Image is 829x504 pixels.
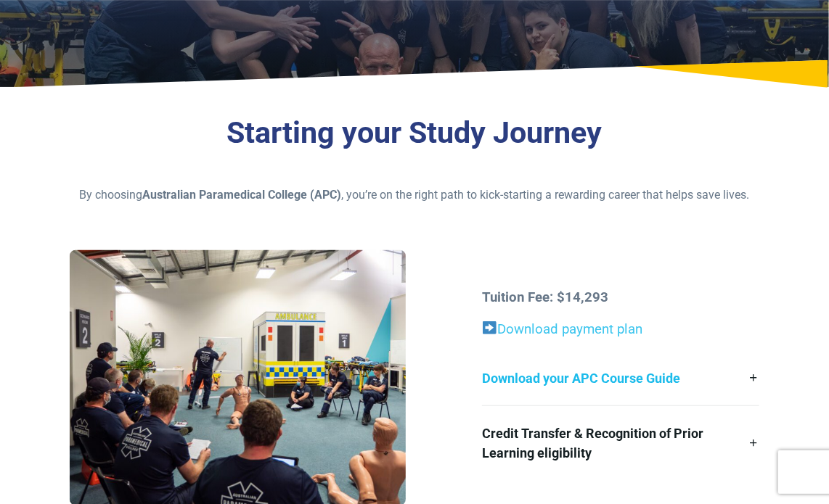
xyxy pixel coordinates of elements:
a: Credit Transfer & Recognition of Prior Learning eligibility [482,406,759,480]
a: Download your APC Course Guide [482,351,759,405]
img: ➡️ [483,321,497,335]
p: By choosing , you’re on the right path to kick-starting a rewarding career that helps save lives. [70,186,759,204]
a: Download payment plan [497,321,642,337]
strong: Tuition Fee: $14,293 [482,289,608,305]
h3: Starting your Study Journey [70,115,759,152]
strong: Australian Paramedical College (APC) [142,188,341,202]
